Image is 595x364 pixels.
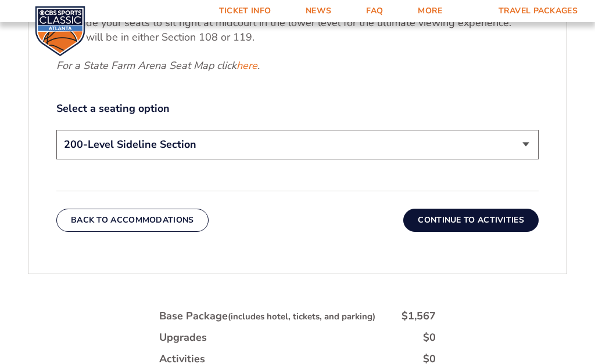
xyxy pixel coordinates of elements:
button: Continue To Activities [403,209,539,232]
label: Select a seating option [56,101,539,116]
img: CBS Sports Classic [35,6,85,56]
button: Back To Accommodations [56,209,209,232]
div: $0 [423,330,436,345]
a: here [236,59,257,73]
div: $1,567 [402,309,436,323]
div: Upgrades [159,330,207,345]
em: For a State Farm Arena Seat Map click . [56,59,260,72]
p: Upgrade your seats to sit right at midcourt in the lower level for the ultimate viewing experienc... [56,16,539,45]
small: (includes hotel, tickets, and parking) [228,311,375,322]
div: Base Package [159,309,375,323]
